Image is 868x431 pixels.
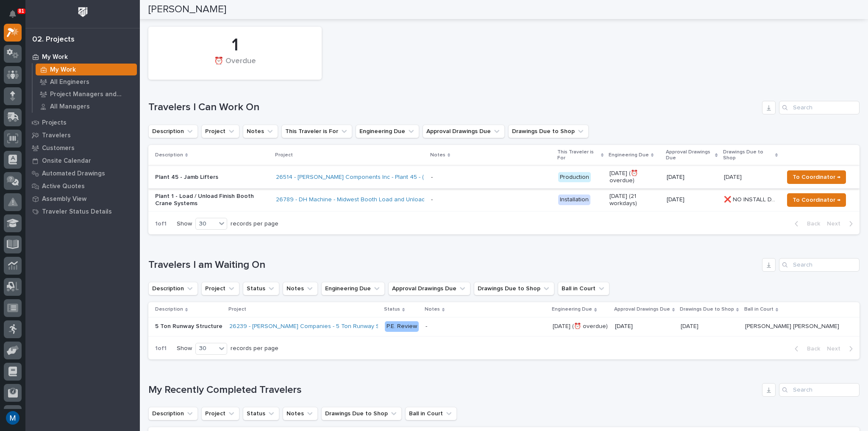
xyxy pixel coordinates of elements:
[196,220,216,228] div: 30
[321,282,385,295] button: Engineering Due
[823,220,860,228] button: Next
[228,305,246,314] p: Project
[25,180,140,192] a: Active Quotes
[50,103,90,111] p: All Managers
[229,323,401,330] a: 26239 - [PERSON_NAME] Companies - 5 Ton Runway Structure
[827,345,846,353] span: Next
[276,174,538,181] a: 26514 - [PERSON_NAME] Components Inc - Plant 45 - (2) Hyperlite ¼ ton bridge cranes; 24’ x 60’
[388,282,470,295] button: Approval Drawings Due
[243,282,279,295] button: Status
[148,259,759,271] h1: Travelers I am Waiting On
[788,345,823,353] button: Back
[508,125,589,138] button: Drawings Due to Shop
[25,142,140,154] a: Customers
[609,170,660,184] p: [DATE] (⏰ overdue)
[283,407,318,420] button: Notes
[148,3,226,16] h2: [PERSON_NAME]
[33,88,140,100] a: Project Managers and Engineers
[553,321,609,330] p: [DATE] (⏰ overdue)
[423,125,505,138] button: Approval Drawings Due
[745,321,841,330] p: [PERSON_NAME] [PERSON_NAME]
[155,150,183,160] p: Description
[243,407,279,420] button: Status
[50,91,134,98] p: Project Managers and Engineers
[681,321,700,330] p: [DATE]
[155,174,269,181] p: Plant 45 - Jamb Lifters
[155,321,224,330] p: 5 Ton Runway Structure
[231,345,278,352] p: records per page
[283,282,318,295] button: Notes
[474,282,554,295] button: Drawings Due to Shop
[148,384,759,396] h1: My Recently Completed Travelers
[425,305,440,314] p: Notes
[552,305,592,314] p: Engineering Due
[148,189,860,211] tr: Plant 1 - Load / Unload Finish Booth Crane Systems26789 - DH Machine - Midwest Booth Load and Unl...
[724,172,743,181] p: [DATE]
[779,383,860,397] input: Search
[25,205,140,218] a: Traveler Status Details
[19,8,24,14] p: 81
[201,282,239,295] button: Project
[321,407,402,420] button: Drawings Due to Shop
[25,167,140,180] a: Automated Drawings
[281,125,352,138] button: This Traveler is For
[680,305,734,314] p: Drawings Due to Shop
[155,193,269,207] p: Plant 1 - Load / Unload Finish Booth Crane Systems
[42,132,71,139] p: Travelers
[155,305,183,314] p: Description
[787,193,846,207] button: To Coordinator →
[163,57,307,75] div: ⏰ Overdue
[148,166,860,189] tr: Plant 45 - Jamb Lifters26514 - [PERSON_NAME] Components Inc - Plant 45 - (2) Hyperlite ¼ ton brid...
[25,50,140,63] a: My Work
[667,196,717,203] p: [DATE]
[33,100,140,112] a: All Managers
[558,172,591,183] div: Production
[11,10,22,24] div: Notifications81
[276,196,446,203] a: 26789 - DH Machine - Midwest Booth Load and Unload Station
[201,125,239,138] button: Project
[33,64,140,75] a: My Work
[42,145,75,152] p: Customers
[25,116,140,129] a: Projects
[4,409,22,427] button: users-avatar
[33,76,140,88] a: All Engineers
[779,101,860,114] input: Search
[42,157,91,165] p: Onsite Calendar
[148,338,173,359] p: 1 of 1
[558,282,609,295] button: Ball in Court
[42,119,67,127] p: Projects
[385,321,419,332] div: P.E. Review
[148,125,198,138] button: Description
[4,5,22,23] button: Notifications
[723,147,773,163] p: Drawings Due to Shop
[148,407,198,420] button: Description
[50,66,76,74] p: My Work
[431,196,433,203] div: -
[779,258,860,272] input: Search
[25,154,140,167] a: Onsite Calendar
[75,4,91,20] img: Workspace Logo
[558,195,590,205] div: Installation
[827,220,846,228] span: Next
[42,208,112,216] p: Traveler Status Details
[793,195,840,205] span: To Coordinator →
[243,125,278,138] button: Notes
[666,147,713,163] p: Approval Drawings Due
[744,305,773,314] p: Ball in Court
[177,220,192,228] p: Show
[724,195,779,203] p: ❌ NO INSTALL DATE!
[32,35,75,44] div: 02. Projects
[430,150,445,160] p: Notes
[42,183,85,190] p: Active Quotes
[615,323,674,330] p: [DATE]
[788,220,823,228] button: Back
[802,345,820,353] span: Back
[42,53,68,61] p: My Work
[42,170,105,178] p: Automated Drawings
[148,282,198,295] button: Description
[25,129,140,142] a: Travelers
[148,317,860,336] tr: 5 Ton Runway Structure5 Ton Runway Structure 26239 - [PERSON_NAME] Companies - 5 Ton Runway Struc...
